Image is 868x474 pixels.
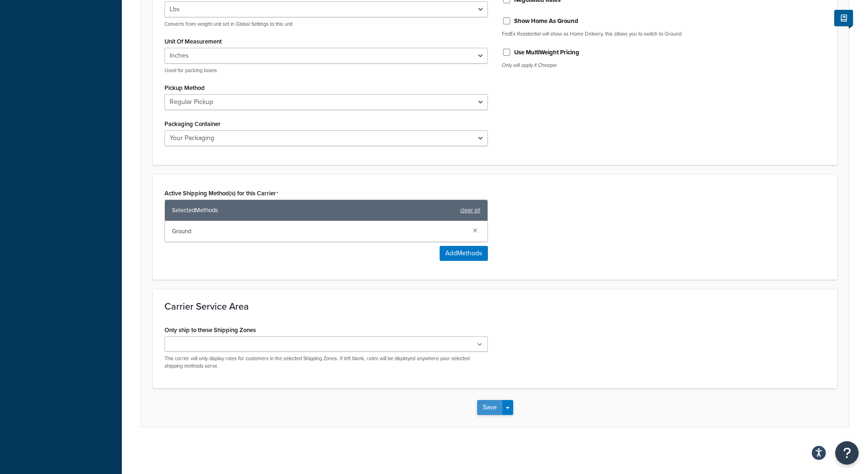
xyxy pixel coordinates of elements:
label: Unit Of Measurement [165,38,222,45]
h3: Carrier Service Area [165,301,825,311]
span: Ground [172,225,465,238]
button: Show Help Docs [834,10,853,26]
button: Open Resource Center [835,441,859,465]
p: Converts from weight unit set in Global Settings to this unit [165,21,488,28]
label: Use MultiWeight Pricing [514,48,579,57]
label: Pickup Method [165,84,205,91]
p: This carrier will only display rates for customers in the selected Shipping Zones. If left blank,... [165,355,488,370]
button: AddMethods [440,246,488,261]
p: FedEx Residential will show as Home Delivery, this allows you to switch to Ground [502,30,825,37]
a: clear all [460,204,480,217]
label: Active Shipping Method(s) for this Carrier [165,190,278,197]
p: Used for packing boxes [165,67,488,74]
span: Selected Methods [172,204,456,217]
label: Show Home As Ground [514,17,578,25]
label: Packaging Container [165,120,221,127]
label: Only ship to these Shipping Zones [165,326,256,333]
button: Save [477,400,502,415]
p: Only will apply if Cheaper [502,62,825,69]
